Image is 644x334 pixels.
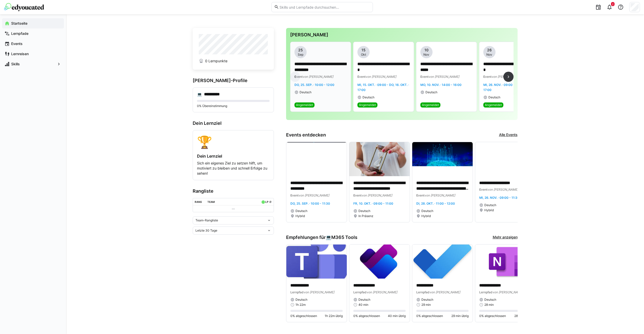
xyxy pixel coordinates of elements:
[492,290,523,294] span: von [PERSON_NAME]
[290,32,514,38] h3: [PERSON_NAME]
[286,235,357,240] h3: Empfehlungen für
[295,209,307,213] span: Deutsch
[195,229,217,233] span: Letzte 30 Tage
[475,142,536,176] img: image
[193,120,274,126] h3: Dein Lernziel
[265,200,268,203] div: LP
[195,200,202,203] div: Rang
[451,314,469,318] span: 29 min übrig
[205,58,227,64] span: 0 Lernpunkte
[424,193,455,197] span: von [PERSON_NAME]
[197,104,270,108] p: 0% Übereinstimmung
[428,75,459,79] span: von [PERSON_NAME]
[484,203,496,207] span: Deutsch
[421,303,431,307] span: 29 min
[358,303,368,307] span: 40 min
[300,90,311,94] span: Deutsch
[290,314,317,318] span: 0% abgeschlossen
[286,245,347,279] img: image
[430,290,460,294] span: von [PERSON_NAME]
[303,75,333,79] span: von [PERSON_NAME]
[425,90,437,94] span: Deutsch
[353,290,367,294] span: Lernpfad
[358,209,370,213] span: Deutsch
[484,208,494,212] span: Hybrid
[421,214,431,218] span: Hybrid
[487,48,492,53] span: 26
[421,298,433,302] span: Deutsch
[420,83,461,87] span: Mo, 10. Nov. · 14:00 - 16:00
[361,48,366,53] span: 15
[484,303,494,307] span: 28 min
[514,314,532,318] span: 28 min übrig
[486,53,492,57] span: Nov
[325,314,343,318] span: 1h 22m übrig
[353,202,393,205] span: Fr, 10. Okt. · 09:00 - 11:00
[416,193,424,197] span: Event
[487,188,518,191] span: von [PERSON_NAME]
[359,103,376,107] span: Angemeldet
[483,75,491,79] span: Event
[361,53,366,57] span: Okt
[326,235,357,240] div: 💻️
[197,161,270,176] p: Sich ein eigenes Ziel zu setzen hilft, um motiviert zu bleiben und schnell Erfolge zu sehen!
[423,53,429,57] span: Nov
[353,193,361,197] span: Event
[358,298,370,302] span: Deutsch
[349,245,410,279] img: image
[479,290,492,294] span: Lernpfad
[493,235,518,240] a: Mehr anzeigen
[485,103,502,107] span: Angemeldet
[484,298,496,302] span: Deutsch
[424,48,428,53] span: 10
[193,188,274,194] h3: Rangliste
[331,235,357,240] span: M365 Tools
[195,218,218,222] span: Team-Rangliste
[207,200,215,203] div: Team
[295,214,305,218] span: Hybrid
[479,188,487,191] span: Event
[416,290,430,294] span: Lernpfad
[349,142,410,176] img: image
[286,142,347,176] img: image
[488,95,500,99] span: Deutsch
[353,314,380,318] span: 0% abgeschlossen
[421,209,433,213] span: Deutsch
[412,142,473,176] img: image
[197,154,270,159] h4: Dein Lernziel
[412,245,473,279] img: image
[483,83,535,92] span: Mi, 26. Nov. · 09:00 - Do, 27. Nov. · 17:00
[197,134,270,149] div: 🏆
[279,5,370,9] input: Skills und Lernpfade durchsuchen…
[499,132,518,138] a: Alle Events
[197,92,202,97] div: 💻️
[416,314,443,318] span: 0% abgeschlossen
[612,3,614,6] span: 2
[367,290,397,294] span: von [PERSON_NAME]
[290,202,330,205] span: Do, 25. Sep. · 10:00 - 11:30
[298,53,303,57] span: Sep
[269,199,272,204] a: ø
[366,75,396,79] span: von [PERSON_NAME]
[298,48,303,53] span: 25
[290,290,304,294] span: Lernpfad
[388,314,406,318] span: 40 min übrig
[475,245,536,279] img: image
[296,103,313,107] span: Angemeldet
[295,298,307,302] span: Deutsch
[491,75,522,79] span: von [PERSON_NAME]
[286,132,326,138] h3: Events entdecken
[299,193,329,197] span: von [PERSON_NAME]
[193,78,274,83] h3: [PERSON_NAME]-Profile
[304,290,334,294] span: von [PERSON_NAME]
[357,75,366,79] span: Event
[290,193,299,197] span: Event
[362,95,374,99] span: Deutsch
[357,83,409,92] span: Mi, 15. Okt. · 09:00 - Do, 16. Okt. · 17:00
[294,83,334,87] span: Do, 25. Sep. · 10:00 - 12:00
[416,202,455,205] span: Di, 28. Okt. · 11:00 - 12:00
[361,193,392,197] span: von [PERSON_NAME]
[422,103,439,107] span: Angemeldet
[420,75,428,79] span: Event
[295,303,306,307] span: 1h 22m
